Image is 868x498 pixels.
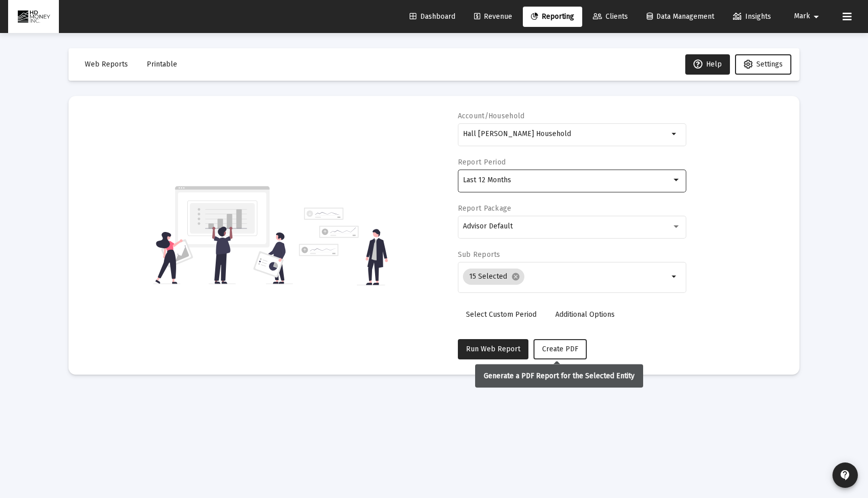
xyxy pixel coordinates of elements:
span: Clients [593,12,628,21]
mat-icon: contact_support [839,469,851,481]
button: Run Web Report [458,339,528,359]
mat-chip-list: Selection [463,267,669,287]
label: Report Package [458,204,512,213]
span: Revenue [474,12,512,21]
span: Run Web Report [466,345,520,353]
label: Account/Household [458,112,525,120]
span: Additional Options [555,310,615,319]
img: reporting-alt [299,208,388,285]
span: Dashboard [410,12,455,21]
a: Data Management [639,7,722,27]
span: Reporting [531,12,574,21]
span: Data Management [647,12,714,21]
span: Advisor Default [463,222,513,230]
span: Select Custom Period [466,310,537,319]
a: Revenue [466,7,520,27]
span: Last 12 Months [463,176,511,184]
button: Mark [782,6,834,26]
label: Report Period [458,158,506,167]
button: Web Reports [77,54,136,75]
mat-icon: cancel [511,272,520,281]
button: Printable [139,54,185,75]
img: reporting [153,185,293,285]
button: Help [685,54,730,75]
span: Create PDF [542,345,578,353]
span: Printable [147,60,177,69]
a: Dashboard [402,7,463,27]
span: Web Reports [85,60,128,69]
span: Mark [794,12,810,21]
input: Search or select an account or household [463,130,669,138]
label: Sub Reports [458,250,500,259]
span: Settings [756,60,783,69]
mat-chip: 15 Selected [463,269,524,285]
span: Insights [733,12,771,21]
img: Dashboard [16,7,51,27]
mat-icon: arrow_drop_down [669,128,681,140]
mat-icon: arrow_drop_down [810,7,822,27]
a: Reporting [523,7,582,27]
a: Clients [585,7,636,27]
button: Settings [735,54,791,75]
mat-icon: arrow_drop_down [669,271,681,283]
a: Insights [725,7,779,27]
span: Help [693,60,722,69]
button: Create PDF [533,339,587,359]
